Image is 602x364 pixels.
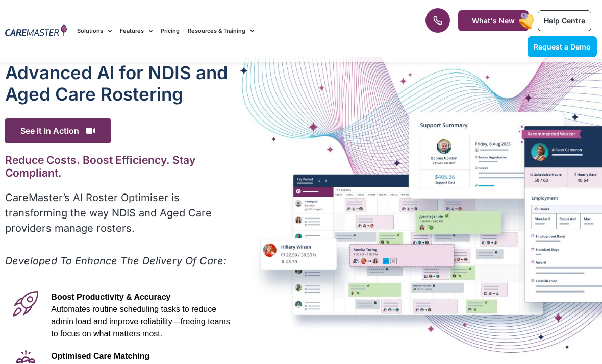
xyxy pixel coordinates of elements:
[5,190,242,236] p: CareMaster’s AI Roster Optimiser is transforming the way NDIS and Aged Care providers manage rost...
[5,25,67,38] img: CareMaster Logo
[5,62,242,105] h1: Advanced Al for NDIS and Aged Care Rostering
[5,154,242,180] h2: Reduce Costs. Boost Efficiency. Stay Compliant.
[472,17,515,26] span: What's New
[51,352,149,361] span: Optimised Care Matching
[51,305,230,338] span: Automates routine scheduling tasks to reduce admin load and improve reliability—freeing teams to ...
[5,119,111,144] span: See it in Action
[188,14,254,48] a: Resources & Training
[544,17,585,26] span: Help Centre
[534,43,591,52] span: Request a Demo
[120,14,153,48] a: Features
[51,293,170,302] span: Boost Productivity & Accuracy
[538,11,591,32] a: Help Centre
[77,14,384,48] nav: Menu
[161,14,180,48] a: Pricing
[458,11,529,32] a: What's New
[5,255,227,268] em: Developed To Enhance The Delivery Of Care:
[528,37,597,58] a: Request a Demo
[77,14,112,48] a: Solutions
